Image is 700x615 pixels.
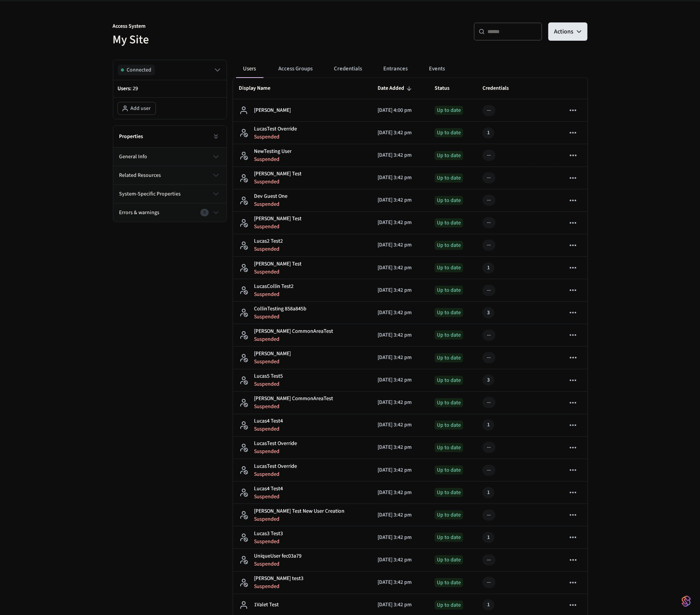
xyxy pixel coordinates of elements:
div: -- [487,286,491,294]
p: Suspended [254,313,307,321]
div: -- [487,443,491,451]
p: [DATE] 3:42 pm [378,196,422,204]
button: related resources [113,166,227,184]
p: [DATE] 3:42 pm [378,129,422,137]
div: -- [487,511,491,519]
p: [DATE] 3:42 pm [378,286,422,294]
div: Up to date [435,555,463,564]
div: Up to date [435,308,463,317]
div: Up to date [435,578,463,587]
div: Up to date [435,533,463,542]
p: Lucas5 Test5 [254,372,283,380]
div: Up to date [435,173,463,183]
div: -- [487,241,491,249]
p: [PERSON_NAME] CommonAreaTest [254,327,333,335]
p: Dev Guest One [254,192,288,200]
p: NewTesting User [254,148,292,156]
p: LucasCollin Test2 [254,283,294,291]
h2: Properties [119,133,143,140]
span: general info [119,153,148,161]
p: Lucas3 Test3 [254,530,283,538]
p: Suspended [254,470,297,478]
div: -- [487,331,491,339]
p: [DATE] 4:00 pm [378,106,422,114]
p: LucasTest Override [254,440,297,448]
p: [DATE] 3:42 pm [378,309,422,317]
div: -- [487,106,491,114]
p: Lucas2 Test2 [254,237,283,245]
p: Suspended [254,268,302,276]
p: [DATE] 3:42 pm [378,489,422,497]
button: general info [113,148,227,166]
p: [PERSON_NAME] [254,106,291,114]
p: [DATE] 3:42 pm [378,443,422,451]
span: Connected [127,66,152,74]
p: Suspended [254,156,292,163]
div: Up to date [435,331,463,340]
div: -- [487,196,491,204]
p: [PERSON_NAME] test3 [254,575,304,583]
p: Suspended [254,583,304,590]
p: Suspended [254,515,345,523]
p: Suspended [254,425,283,433]
p: [DATE] 3:42 pm [378,174,422,182]
p: Suspended [254,245,283,253]
p: Suspended [254,358,291,366]
span: Credentials [483,83,519,94]
div: 1 [487,489,490,497]
button: Connected [118,65,222,75]
button: Add user [118,102,156,114]
div: Up to date [435,466,463,475]
p: Suspended [254,560,302,568]
p: Suspended [254,291,294,298]
p: [PERSON_NAME] [254,350,291,358]
div: -- [487,219,491,227]
p: Suspended [254,403,333,410]
div: 1 [487,421,490,429]
span: Errors & warnings [119,209,160,217]
div: 1 [487,534,490,542]
span: related resources [119,172,161,180]
div: Up to date [435,241,463,250]
p: Suspended [254,448,297,455]
div: Up to date [435,196,463,205]
p: Suspended [254,335,333,343]
div: Up to date [435,398,463,407]
div: 3 [487,309,490,317]
p: UniqueUser fec03a79 [254,552,302,560]
p: Suspended [254,538,283,545]
p: [DATE] 3:42 pm [378,241,422,249]
span: Status [435,83,459,94]
p: [PERSON_NAME] Test New User Creation [254,507,345,515]
div: Up to date [435,286,463,295]
p: Suspended [254,493,283,501]
div: Up to date [435,106,463,115]
div: Up to date [435,151,463,160]
p: LucasTest Override [254,125,297,133]
p: [PERSON_NAME] CommonAreaTest [254,395,333,403]
p: [DATE] 3:42 pm [378,556,422,564]
button: system-specific properties [113,185,227,203]
p: [DATE] 3:42 pm [378,578,422,586]
p: CollinTesting 858a845b [254,305,307,313]
p: Lucas4 Test4 [254,417,283,425]
span: Add user [131,105,151,112]
p: Suspended [254,223,302,230]
p: Access System [113,22,346,32]
p: [DATE] 3:42 pm [378,511,422,519]
p: [PERSON_NAME] Test [254,260,302,268]
p: [PERSON_NAME] Test [254,170,302,178]
button: Entrances [378,60,414,78]
div: Up to date [435,353,463,362]
div: Up to date [435,601,463,610]
p: [DATE] 3:42 pm [378,376,422,384]
button: Events [423,60,451,78]
span: Display Name [239,83,281,94]
p: [DATE] 3:42 pm [378,264,422,272]
div: Up to date [435,488,463,497]
div: -- [487,151,491,159]
p: Suspended [254,178,302,186]
img: SeamLogoGradient.69752ec5.svg [682,595,691,607]
p: [DATE] 3:42 pm [378,151,422,159]
h5: My Site [113,32,346,48]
